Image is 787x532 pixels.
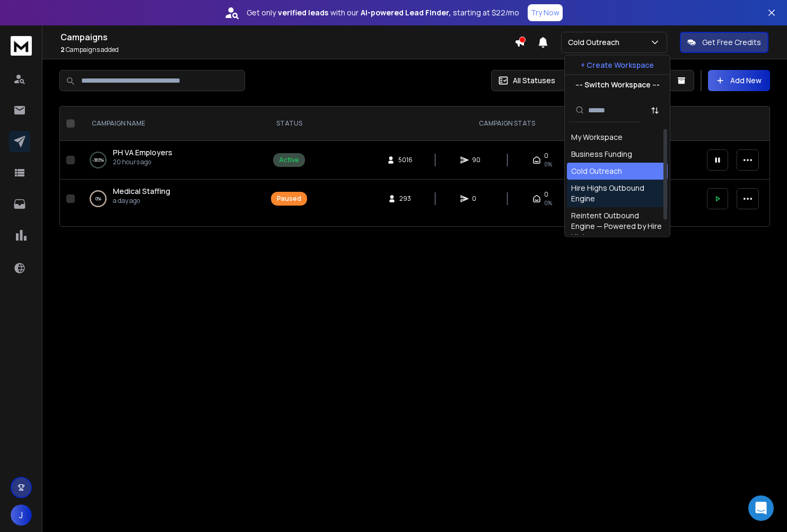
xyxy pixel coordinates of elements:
[265,107,313,141] th: STATUS
[277,194,301,203] div: Paused
[60,45,65,54] span: 2
[60,46,514,54] p: Campaigns added
[79,180,265,218] td: 0%Medical Staffinga day ago
[528,4,563,21] button: Try Now
[472,156,483,164] span: 90
[568,37,624,48] p: Cold Outreach
[680,32,768,53] button: Get Free Credits
[544,160,552,169] span: 0%
[11,504,32,526] button: J
[361,7,451,18] strong: AI-powered Lead Finder,
[79,141,265,180] td: -363%PH VA Employers20 hours ago
[544,199,552,207] span: 0%
[313,107,701,141] th: CAMPAIGN STATS
[748,495,774,521] div: Open Intercom Messenger
[571,183,663,204] div: Hire Highs Outbound Engine
[544,190,548,199] span: 0
[544,152,548,160] span: 0
[531,7,559,18] p: Try Now
[472,194,483,203] span: 0
[399,194,411,203] span: 293
[113,147,172,158] a: PH VA Employers
[92,155,104,165] p: -363 %
[581,60,654,70] p: + Create Workspace
[279,156,299,164] div: Active
[565,56,670,75] button: + Create Workspace
[60,31,514,43] h1: Campaigns
[571,149,632,159] div: Business Funding
[571,210,663,242] div: Reintent Outbound Engine — Powered by Hire Highs
[113,158,172,166] p: 20 hours ago
[702,37,761,48] p: Get Free Credits
[398,156,413,164] span: 5016
[575,79,660,90] p: --- Switch Workspace ---
[79,107,265,141] th: CAMPAIGN NAME
[644,100,666,121] button: Sort by Sort A-Z
[708,70,770,91] button: Add New
[278,7,328,18] strong: verified leads
[113,186,170,197] a: Medical Staffing
[571,132,623,143] div: My Workspace
[113,197,170,205] p: a day ago
[247,7,519,18] p: Get only with our starting at $22/mo
[513,75,555,86] p: All Statuses
[571,166,622,176] div: Cold Outreach
[95,193,101,204] p: 0 %
[11,36,32,56] img: logo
